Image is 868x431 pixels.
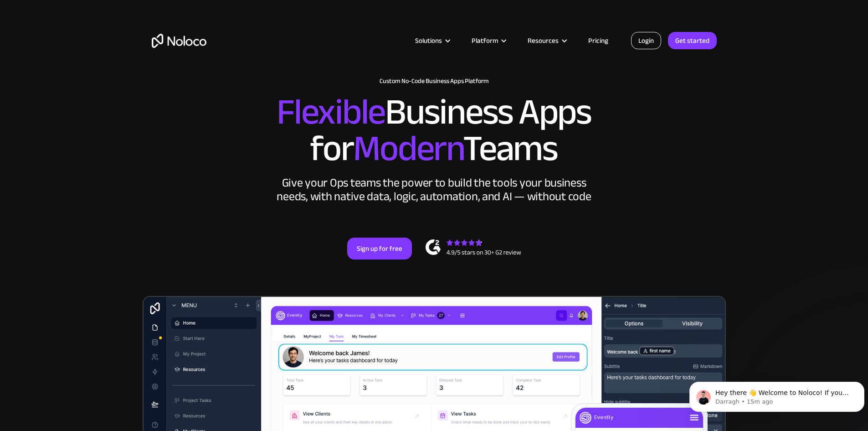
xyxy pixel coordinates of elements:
div: Give your Ops teams the power to build the tools your business needs, with native data, logic, au... [275,176,594,203]
a: Pricing [577,35,620,47]
a: Sign up for free [347,238,412,260]
div: Resources [516,35,577,47]
span: Flexible [277,78,385,146]
h2: Business Apps for Teams [152,94,717,167]
div: Platform [460,35,516,47]
span: Modern [353,114,463,182]
a: Login [631,32,661,49]
a: home [152,34,206,48]
iframe: Intercom notifications message [686,363,868,426]
div: Solutions [415,35,442,47]
div: Solutions [404,35,460,47]
div: Resources [528,35,559,47]
a: Get started [668,32,717,49]
div: Platform [472,35,498,47]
